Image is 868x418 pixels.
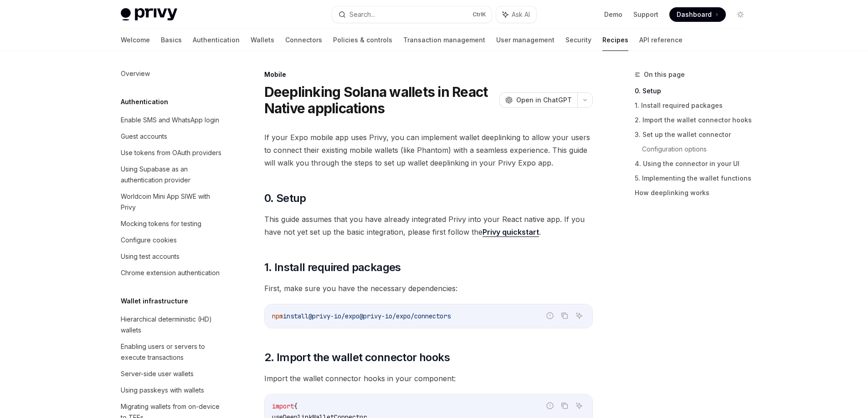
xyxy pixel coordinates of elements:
[121,341,225,363] div: Enabling users or servers to execute transactions
[264,131,593,169] span: If your Expo mobile app uses Privy, you can implement wallet deeplinking to allow your users to c...
[113,366,230,382] a: Server-side user wallets
[496,6,536,23] button: Ask AI
[113,145,230,161] a: Use tokens from OAuth providers
[512,10,530,19] span: Ask AI
[113,382,230,398] a: Using passkeys with wallets
[602,29,628,51] a: Recipes
[499,92,577,108] button: Open in ChatGPT
[121,368,194,379] div: Server-side user wallets
[635,113,755,127] a: 2. Import the wallet connector hooks
[121,29,150,51] a: Welcome
[294,402,298,410] span: {
[283,312,308,320] span: install
[121,296,188,307] h5: Wallet infrastructure
[635,186,755,200] a: How deeplinking works
[121,218,201,229] div: Mocking tokens for testing
[669,7,726,22] a: Dashboard
[333,29,392,51] a: Policies & controls
[272,312,283,320] span: npm
[193,29,240,51] a: Authentication
[565,29,591,51] a: Security
[264,213,593,238] span: This guide assumes that you have already integrated Privy into your React native app. If you have...
[113,216,230,232] a: Mocking tokens for testing
[113,232,230,248] a: Configure cookies
[559,310,570,322] button: Copy the contents from the code block
[635,156,755,171] a: 4. Using the connector in your UI
[264,260,401,275] span: 1. Install required packages
[113,65,230,82] a: Overview
[121,115,219,126] div: Enable SMS and WhatsApp login
[635,84,755,98] a: 0. Setup
[285,29,322,51] a: Connectors
[121,147,221,158] div: Use tokens from OAuth providers
[483,227,539,237] a: Privy quickstart
[161,29,182,51] a: Basics
[121,131,167,142] div: Guest accounts
[332,6,492,23] button: Search...CtrlK
[113,338,230,366] a: Enabling users or servers to execute transactions
[516,96,572,105] span: Open in ChatGPT
[360,312,451,320] span: @privy-io/expo/connectors
[121,8,177,21] img: light logo
[113,161,230,188] a: Using Supabase as an authentication provider
[113,112,230,128] a: Enable SMS and WhatsApp login
[544,400,556,412] button: Report incorrect code
[272,402,294,410] span: import
[121,385,204,396] div: Using passkeys with wallets
[264,372,593,385] span: Import the wallet connector hooks in your component:
[635,98,755,113] a: 1. Install required packages
[113,311,230,338] a: Hierarchical deterministic (HD) wallets
[113,128,230,145] a: Guest accounts
[264,350,450,365] span: 2. Import the wallet connector hooks
[559,400,570,412] button: Copy the contents from the code block
[642,142,755,156] a: Configuration options
[113,265,230,281] a: Chrome extension authentication
[121,235,177,246] div: Configure cookies
[604,10,622,19] a: Demo
[733,7,748,22] button: Toggle dark mode
[264,70,593,79] div: Mobile
[633,10,658,19] a: Support
[308,312,360,320] span: @privy-io/expo
[473,11,486,18] span: Ctrl K
[639,29,683,51] a: API reference
[121,314,225,336] div: Hierarchical deterministic (HD) wallets
[121,164,225,186] div: Using Supabase as an authentication provider
[264,191,306,206] span: 0. Setup
[113,248,230,265] a: Using test accounts
[121,96,168,107] h5: Authentication
[264,282,593,295] span: First, make sure you have the necessary dependencies:
[349,9,375,20] div: Search...
[573,400,585,412] button: Ask AI
[635,127,755,142] a: 3. Set up the wallet connector
[121,267,220,278] div: Chrome extension authentication
[544,310,556,322] button: Report incorrect code
[573,310,585,322] button: Ask AI
[403,29,485,51] a: Transaction management
[677,10,712,19] span: Dashboard
[121,68,150,79] div: Overview
[121,251,180,262] div: Using test accounts
[635,171,755,186] a: 5. Implementing the wallet functions
[644,69,685,80] span: On this page
[496,29,555,51] a: User management
[264,84,496,116] h1: Deeplinking Solana wallets in React Native applications
[121,191,225,213] div: Worldcoin Mini App SIWE with Privy
[251,29,274,51] a: Wallets
[113,188,230,216] a: Worldcoin Mini App SIWE with Privy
